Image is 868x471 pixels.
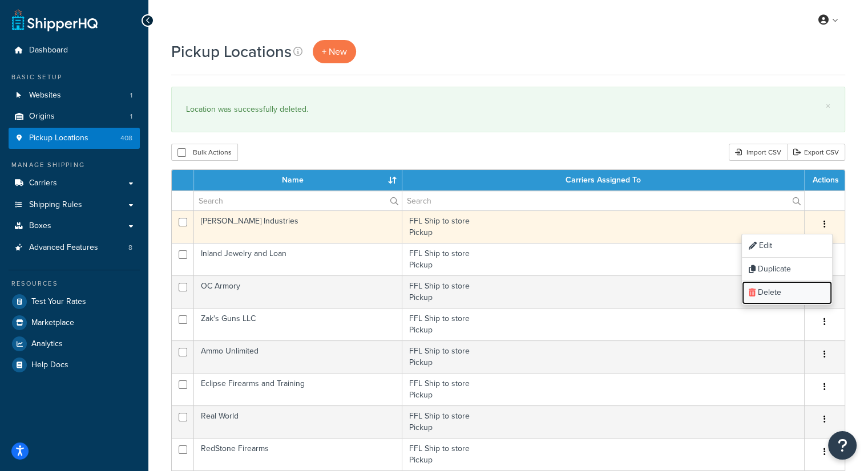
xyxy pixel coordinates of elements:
[828,431,857,460] button: Open Resource Center
[402,170,805,190] th: Carriers Assigned To
[29,200,82,210] span: Shipping Rules
[29,221,51,231] span: Boxes
[402,340,805,373] td: FFL Ship to store Pickup
[31,318,74,328] span: Marketplace
[729,144,787,161] div: Import CSV
[130,112,132,121] span: 1
[9,173,140,194] a: Carriers
[194,170,402,190] th: Name : activate to sort column ascending
[9,279,140,289] div: Resources
[194,438,402,470] td: RedStone Firearms
[402,243,805,275] td: FFL Ship to store Pickup
[9,291,140,312] a: Test Your Rates
[9,160,140,170] div: Manage Shipping
[29,133,88,143] span: Pickup Locations
[9,194,140,216] a: Shipping Rules
[130,91,132,100] span: 1
[9,334,140,354] a: Analytics
[402,405,805,438] td: FFL Ship to store Pickup
[186,101,830,117] div: Location was successfully deleted.
[9,237,140,258] a: Advanced Features 8
[194,405,402,438] td: Real World
[194,275,402,308] td: OC Armory
[9,85,140,106] li: Websites
[171,144,238,161] button: Bulk Actions
[9,355,140,375] a: Help Docs
[742,258,832,281] a: Duplicate
[9,128,140,149] li: Pickup Locations
[9,72,140,82] div: Basic Setup
[402,438,805,470] td: FFL Ship to store Pickup
[31,297,86,307] span: Test Your Rates
[742,234,832,258] a: Edit
[29,243,98,253] span: Advanced Features
[787,144,845,161] a: Export CSV
[194,308,402,340] td: Zak's Guns LLC
[9,216,140,237] a: Boxes
[31,360,68,370] span: Help Docs
[12,9,98,31] a: ShipperHQ Home
[120,133,132,143] span: 408
[194,340,402,373] td: Ammo Unlimited
[194,243,402,275] td: Inland Jewelry and Loan
[402,191,804,210] input: Search
[402,275,805,308] td: FFL Ship to store Pickup
[29,178,57,188] span: Carriers
[29,46,68,55] span: Dashboard
[402,373,805,405] td: FFL Ship to store Pickup
[9,85,140,106] a: Websites 1
[322,45,347,58] span: + New
[9,106,140,127] li: Origins
[194,373,402,405] td: Eclipse Firearms and Training
[313,40,356,63] a: + New
[826,101,830,111] a: ×
[742,281,832,304] a: Delete
[9,40,140,61] a: Dashboard
[9,128,140,149] a: Pickup Locations 408
[402,308,805,340] td: FFL Ship to store Pickup
[402,210,805,243] td: FFL Ship to store Pickup
[9,237,140,258] li: Advanced Features
[31,339,63,349] span: Analytics
[194,191,402,210] input: Search
[9,312,140,333] a: Marketplace
[128,243,132,253] span: 8
[29,91,61,100] span: Websites
[29,112,55,121] span: Origins
[805,170,845,190] th: Actions
[171,40,292,63] h1: Pickup Locations
[194,210,402,243] td: [PERSON_NAME] Industries
[9,106,140,127] a: Origins 1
